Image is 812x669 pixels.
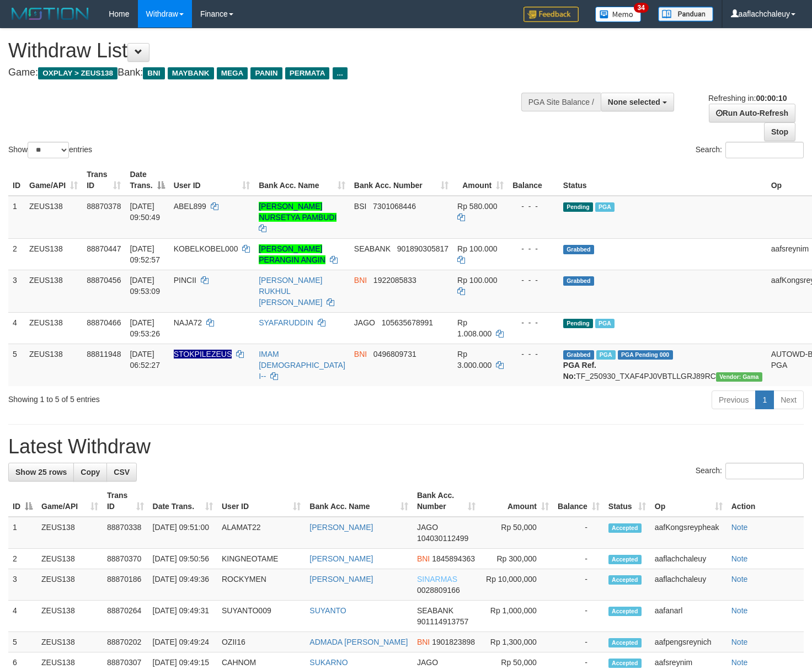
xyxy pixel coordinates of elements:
span: 88870466 [87,318,121,327]
td: aafanarl [650,601,727,632]
span: SEABANK [354,244,391,253]
span: Accepted [608,575,642,585]
td: 3 [8,270,25,312]
span: BNI [354,276,367,285]
td: 88870264 [103,601,148,632]
td: aaflachchaleuy [650,549,727,569]
label: Show entries [8,142,92,158]
td: ROCKYMEN [217,569,305,601]
span: [DATE] 06:52:27 [130,350,160,370]
td: ZEUS138 [37,517,103,549]
span: Copy 901890305817 to clipboard [397,244,448,253]
th: Date Trans.: activate to sort column descending [125,164,169,196]
a: Note [731,554,748,563]
strong: 00:00:10 [756,94,787,103]
span: Copy 105635678991 to clipboard [382,318,433,327]
td: ZEUS138 [25,196,82,239]
span: Marked by aafsolysreylen [595,202,615,212]
a: Note [731,638,748,646]
span: MEGA [217,67,248,79]
span: ABEL899 [174,202,206,211]
td: ZEUS138 [37,632,103,652]
span: BSI [354,202,367,211]
th: User ID: activate to sort column ascending [217,485,305,517]
span: Grabbed [563,245,594,254]
td: [DATE] 09:49:36 [148,569,217,601]
span: Copy 104030112499 to clipboard [417,534,468,543]
td: 5 [8,632,37,652]
b: PGA Ref. No: [563,361,596,381]
span: Accepted [608,638,642,647]
div: - - - [512,349,554,360]
th: Action [727,485,804,517]
a: Previous [712,390,756,409]
span: [DATE] 09:50:49 [130,202,160,222]
td: ZEUS138 [37,569,103,601]
td: ZEUS138 [25,312,82,344]
td: 1 [8,517,37,549]
span: SINARMAS [417,575,457,584]
h1: Withdraw List [8,40,530,62]
a: Show 25 rows [8,463,74,481]
a: 1 [755,390,774,409]
a: Note [731,658,748,667]
a: Note [731,606,748,615]
td: aaflachchaleuy [650,569,727,601]
span: Copy 1901823898 to clipboard [432,638,475,646]
h4: Game: Bank: [8,67,530,78]
th: Amount: activate to sort column ascending [453,164,508,196]
span: Rp 580.000 [457,202,497,211]
span: KOBELKOBEL000 [174,244,238,253]
td: Rp 1,000,000 [480,601,553,632]
span: Copy 0496809731 to clipboard [373,350,416,358]
th: Status: activate to sort column ascending [604,485,650,517]
td: - [553,517,604,549]
th: Status [559,164,767,196]
span: Copy 7301068446 to clipboard [373,202,416,211]
td: 88870186 [103,569,148,601]
td: 2 [8,238,25,270]
span: CSV [114,468,130,477]
td: Rp 300,000 [480,549,553,569]
th: Op: activate to sort column ascending [650,485,727,517]
span: Show 25 rows [15,468,67,477]
img: Feedback.jpg [523,7,579,22]
span: Marked by aafsolysreylen [595,319,615,328]
span: [DATE] 09:53:09 [130,276,160,296]
span: Copy 901114913757 to clipboard [417,617,468,626]
span: [DATE] 09:52:57 [130,244,160,264]
td: OZII16 [217,632,305,652]
td: ZEUS138 [25,344,82,386]
td: TF_250930_TXAF4PJ0VBTLLGRJ89RC [559,344,767,386]
input: Search: [725,142,804,158]
td: - [553,549,604,569]
div: - - - [512,201,554,212]
td: [DATE] 09:51:00 [148,517,217,549]
th: Trans ID: activate to sort column ascending [82,164,125,196]
span: Grabbed [563,350,594,360]
th: Trans ID: activate to sort column ascending [103,485,148,517]
th: Date Trans.: activate to sort column ascending [148,485,217,517]
a: ADMADA [PERSON_NAME] [309,638,408,646]
td: ZEUS138 [25,238,82,270]
td: [DATE] 09:49:24 [148,632,217,652]
th: Game/API: activate to sort column ascending [25,164,82,196]
th: Bank Acc. Name: activate to sort column ascending [254,164,350,196]
td: Rp 1,300,000 [480,632,553,652]
a: Copy [73,463,107,481]
td: 4 [8,312,25,344]
td: aafKongsreypheak [650,517,727,549]
a: CSV [106,463,137,481]
a: IMAM [DEMOGRAPHIC_DATA] I-- [259,350,345,381]
td: 5 [8,344,25,386]
span: Accepted [608,523,642,533]
td: ALAMAT22 [217,517,305,549]
span: JAGO [417,523,438,532]
span: Accepted [608,659,642,668]
button: None selected [601,93,674,111]
span: 34 [634,3,649,13]
span: OXPLAY > ZEUS138 [38,67,117,79]
a: [PERSON_NAME] [309,523,373,532]
span: Vendor URL: https://trx31.1velocity.biz [716,372,762,382]
span: Pending [563,319,593,328]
